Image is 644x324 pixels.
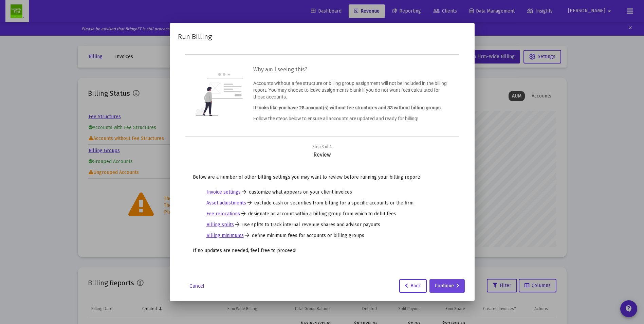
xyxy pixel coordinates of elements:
[193,247,452,254] p: If no updates are needed, feel free to proceed!
[206,211,240,217] a: Fee relocations
[253,65,449,74] h3: Why am I seeing this?
[253,104,449,111] p: It looks like you have 28 account(s) without fee structures and 33 without billing groups.
[253,115,449,122] p: Follow the steps below to ensure all accounts are updated and ready for billing!
[312,143,332,150] div: Step 3 of 4
[435,279,459,293] div: Continue
[206,211,438,217] li: designate an account within a billing group from which to debit fees
[253,80,449,100] p: Accounts without a fee structure or billing group assignment will not be included in the billing ...
[206,189,438,196] li: customize what appears on your client invoices
[195,73,243,116] img: question
[186,143,458,158] div: Review
[206,221,438,228] li: use splits to track internal revenue shares and advisor payouts
[178,31,212,42] h2: Run Billing
[405,283,421,289] span: Back
[206,189,241,196] a: Invoice settings
[206,200,246,206] a: Asset adjustments
[193,174,452,181] p: Below are a number of other billing settings you may want to review before running your billing r...
[206,232,244,239] a: Billing minimums
[429,279,465,293] button: Continue
[206,232,438,239] li: define minimum fees for accounts or billing groups
[180,283,214,289] a: Cancel
[399,279,427,293] button: Back
[206,221,234,228] a: Billing splits
[206,200,438,206] li: exclude cash or securities from billing for a specific accounts or the firm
